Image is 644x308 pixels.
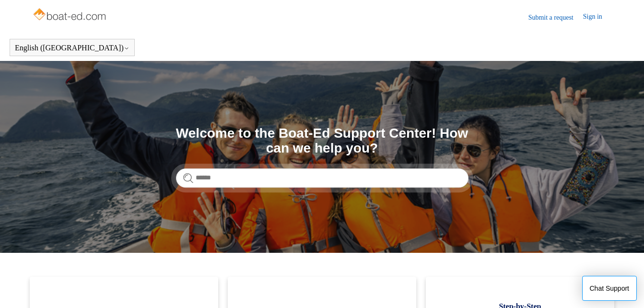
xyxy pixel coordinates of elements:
[176,126,468,156] h1: Welcome to the Boat-Ed Support Center! How can we help you?
[582,276,637,301] button: Chat Support
[176,168,468,188] input: Search
[32,6,108,25] img: Boat-Ed Help Center home page
[528,12,583,23] a: Submit a request
[15,44,129,52] button: English ([GEOGRAPHIC_DATA])
[583,12,612,23] a: Sign in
